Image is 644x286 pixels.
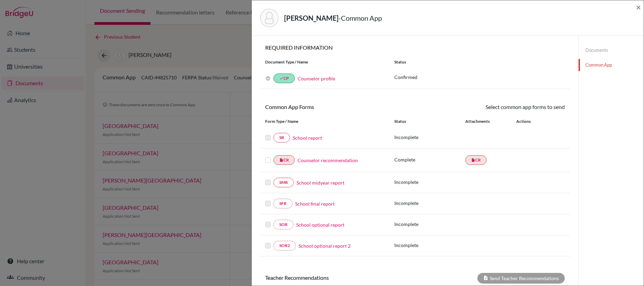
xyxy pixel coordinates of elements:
div: Select common app forms to send [415,103,570,111]
a: SOR2 [273,241,296,250]
div: Attachments [465,118,508,125]
a: School midyear report [297,179,344,186]
p: Confirmed [394,73,565,81]
p: Incomplete [394,199,465,207]
p: Complete [394,156,465,163]
a: School report [293,134,322,141]
a: Common App [579,59,644,71]
a: School final report [295,200,335,207]
p: Incomplete [394,178,465,186]
a: doneCP [273,73,295,83]
span: × [636,2,641,12]
a: SOR [273,220,293,229]
a: Documents [579,44,644,56]
a: SFR [273,199,292,208]
a: Counselor recommendation [298,157,358,164]
p: Incomplete [394,134,465,141]
a: School optional report 2 [299,242,351,249]
i: insert_drive_file [279,158,283,162]
a: School optional report [296,221,344,228]
i: done [279,76,283,80]
strong: [PERSON_NAME] [284,14,339,22]
h6: REQUIRED INFORMATION [260,44,570,51]
a: Counselor profile [298,76,335,81]
div: Send Teacher Recommendations [477,273,565,284]
a: insert_drive_fileCR [465,155,487,165]
div: Status [389,59,570,65]
h6: Common App Forms [260,103,415,110]
i: insert_drive_file [471,158,475,162]
p: Incomplete [394,220,465,228]
div: Document Type / Name [260,59,389,65]
div: Form Type / Name [260,118,389,125]
div: Status [394,118,465,125]
a: insert_drive_fileCR [273,155,295,165]
a: SMR [273,178,294,187]
a: SR [273,133,290,142]
h6: Teacher Recommendations [260,274,415,281]
div: Actions [508,118,551,125]
span: - Common App [339,14,382,22]
p: Incomplete [394,241,465,249]
button: Close [636,3,641,11]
